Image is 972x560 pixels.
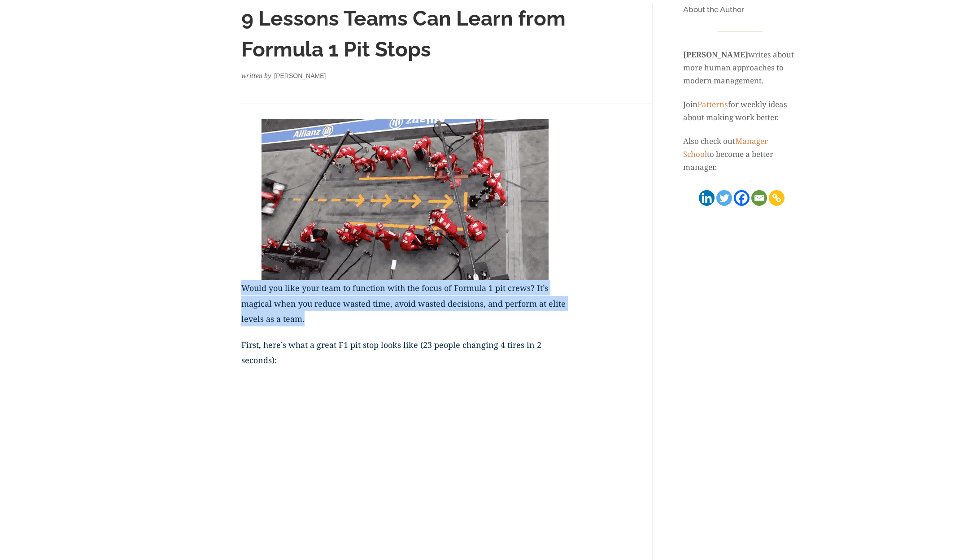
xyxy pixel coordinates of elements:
[683,5,744,14] span: About the Author
[683,136,768,159] a: Manager School
[751,190,767,206] a: Email
[716,190,732,206] a: Twitter
[697,99,728,109] a: Patterns
[262,119,549,280] img: pit-crew-gif
[734,190,750,206] a: Facebook
[274,72,326,79] span: [PERSON_NAME]
[683,49,748,60] strong: [PERSON_NAME]
[699,190,715,206] a: Linkedin
[241,3,569,69] h1: 9 Lessons Teams Can Learn from Formula 1 Pit Stops
[683,135,797,174] p: Also check out to become a better manager.
[683,35,797,98] p: writes about more human approaches to modern management.
[241,280,569,337] p: Would you like your team to function with the focus of Formula 1 pit crews? It’s magical when you...
[241,337,569,378] p: First, here’s what a great F1 pit stop looks like (23 people changing 4 tires in 2 seconds):
[241,71,271,80] em: written by
[683,99,697,109] span: Join
[683,99,787,122] span: for weekly ideas about making work better.
[769,190,785,206] a: Copy Link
